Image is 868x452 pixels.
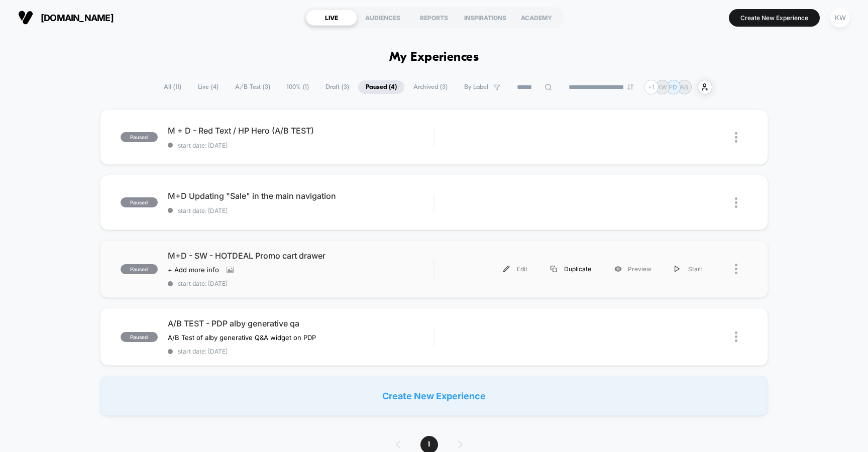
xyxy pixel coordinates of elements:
img: menu [675,266,680,272]
span: Live ( 4 ) [190,80,226,94]
img: close [735,132,737,143]
div: AUDIENCES [357,10,408,26]
img: close [735,331,737,342]
span: paused [121,332,158,342]
div: ACADEMY [511,10,562,26]
div: INSPIRATIONS [460,10,511,26]
span: A/B Test of alby generative Q&A widget on PDP [168,333,316,342]
div: Duplicate [539,258,603,280]
span: A/B TEST - PDP alby generative qa [168,318,434,328]
p: AB [680,83,688,91]
span: start date: [DATE] [168,280,434,287]
div: LIVE [306,10,357,26]
p: FD [669,83,677,91]
span: M+D Updating "Sale" in the main navigation [168,191,434,201]
div: KW [830,8,850,28]
span: paused [121,264,158,274]
h1: My Experiences [389,50,479,65]
span: 100% ( 1 ) [279,80,316,94]
span: [DOMAIN_NAME] [41,13,114,23]
div: Preview [603,258,663,280]
span: + Add more info [168,266,219,274]
span: start date: [DATE] [168,207,434,214]
span: M+D - SW - HOTDEAL Promo cart drawer [168,251,434,261]
span: M + D - Red Text / HP Hero (A/B TEST) [168,126,434,136]
span: A/B Test ( 3 ) [228,80,278,94]
span: paused [121,197,158,207]
div: Create New Experience [100,376,769,416]
img: menu [503,266,510,272]
p: KW [657,83,667,91]
div: Start [663,258,714,280]
button: KW [827,8,853,28]
img: end [627,84,633,90]
span: start date: [DATE] [168,348,434,355]
span: By Label [464,83,488,91]
span: start date: [DATE] [168,142,434,149]
span: Paused ( 4 ) [358,80,404,94]
span: paused [121,132,158,142]
span: Draft ( 3 ) [318,80,357,94]
button: Create New Experience [729,9,820,27]
span: All ( 11 ) [156,80,189,94]
div: Edit [492,258,539,280]
img: close [735,197,737,208]
div: REPORTS [408,10,460,26]
span: Archived ( 3 ) [406,80,455,94]
img: menu [551,266,557,272]
div: + 1 [644,80,659,94]
img: close [735,264,737,274]
img: Visually logo [18,10,33,25]
button: [DOMAIN_NAME] [15,10,117,26]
